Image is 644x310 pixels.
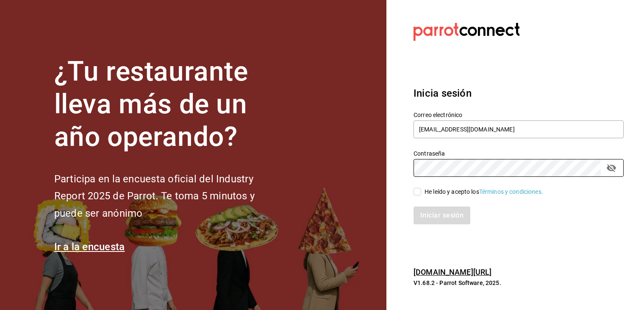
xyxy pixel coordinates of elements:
[414,112,624,118] label: Correo electrónico
[414,268,491,276] a: [DOMAIN_NAME][URL]
[414,120,624,138] input: Ingresa tu correo electrónico
[604,161,619,175] button: passwordField
[479,188,543,195] a: Términos y condiciones.
[425,187,543,196] div: He leído y acepto los
[414,279,624,287] p: V1.68.2 - Parrot Software, 2025.
[414,86,624,101] h3: Inicia sesión
[414,151,624,156] label: Contraseña
[54,56,283,153] h1: ¿Tu restaurante lleva más de un año operando?
[54,241,125,253] a: Ir a la encuesta
[54,170,283,222] h2: Participa en la encuesta oficial del Industry Report 2025 de Parrot. Te toma 5 minutos y puede se...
